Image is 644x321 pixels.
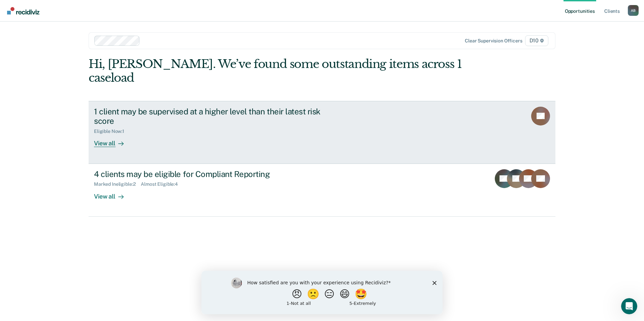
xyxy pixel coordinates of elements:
[89,101,555,164] a: 1 client may be supervised at a higher level than their latest risk scoreEligible Now:1View all
[621,298,637,314] iframe: Intercom live chat
[94,181,141,187] div: Marked Ineligible : 2
[89,57,462,85] div: Hi, [PERSON_NAME]. We’ve found some outstanding items across 1 caseload
[7,7,39,14] img: Recidiviz
[465,38,522,44] div: Clear supervision officers
[141,181,183,187] div: Almost Eligible : 4
[89,164,555,217] a: 4 clients may be eligible for Compliant ReportingMarked Ineligible:2Almost Eligible:4View all
[94,134,132,147] div: View all
[94,107,330,126] div: 1 client may be supervised at a higher level than their latest risk score
[628,5,639,16] div: A B
[94,129,130,134] div: Eligible Now : 1
[628,5,639,16] button: Profile dropdown button
[201,271,443,314] iframe: Survey by Kim from Recidiviz
[94,169,330,179] div: 4 clients may be eligible for Compliant Reporting
[525,35,548,46] span: D10
[94,187,132,200] div: View all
